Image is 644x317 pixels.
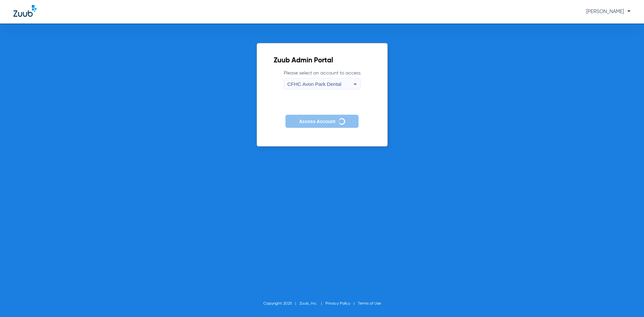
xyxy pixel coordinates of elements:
a: Privacy Policy [325,302,350,306]
span: CFHC Avon Park Dental [287,81,341,87]
span: Access Account [299,119,335,124]
li: Zuub, Inc. [300,300,325,307]
h2: Zuub Admin Portal [274,57,371,64]
span: [PERSON_NAME] [586,9,631,14]
li: Copyright 2025 [263,300,300,307]
label: Please select an account to access [284,70,361,90]
button: Access Account [285,115,358,128]
a: Terms of Use [358,302,381,306]
img: Zuub Logo [13,5,37,17]
iframe: Chat Widget [610,285,644,317]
